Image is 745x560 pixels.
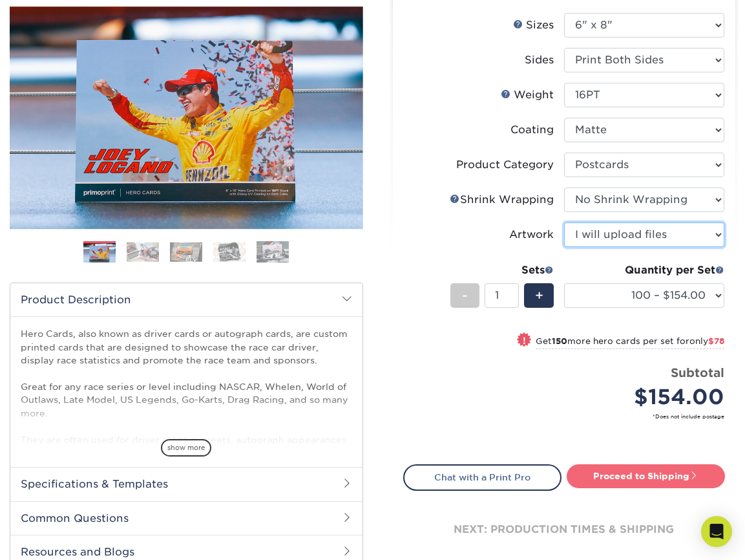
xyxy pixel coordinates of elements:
[701,516,732,547] div: Open Intercom Messenger
[213,242,246,262] img: Hero Cards 04
[450,263,554,278] div: Sets
[10,467,362,501] h2: Specifications & Templates
[83,242,116,263] img: Hero Cards 01
[10,6,363,229] img: Hero Cards 01
[414,413,725,420] small: *Does not include postage
[170,242,202,262] img: Hero Cards 03
[161,439,211,457] span: show more
[523,334,526,347] span: !
[567,464,725,488] a: Proceed to Shipping
[525,52,554,68] div: Sides
[10,501,362,535] h2: Common Questions
[513,17,554,33] div: Sizes
[456,157,554,173] div: Product Category
[536,336,724,349] small: Get more hero cards per set for
[257,241,289,263] img: Hero Cards 05
[671,365,724,380] strong: Subtotal
[564,263,724,278] div: Quantity per Set
[509,227,554,242] div: Artwork
[127,242,159,262] img: Hero Cards 02
[10,283,362,316] h2: Product Description
[450,192,554,208] div: Shrink Wrapping
[3,521,110,555] iframe: Google Customer Reviews
[510,122,554,138] div: Coating
[21,327,352,538] p: Hero Cards, also known as driver cards or autograph cards, are custom printed cards that are desi...
[708,336,724,346] span: $78
[552,336,567,346] strong: 150
[501,87,554,103] div: Weight
[462,286,468,305] span: -
[689,336,724,346] span: only
[535,286,543,305] span: +
[574,382,724,413] div: $154.00
[403,464,561,490] a: Chat with a Print Pro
